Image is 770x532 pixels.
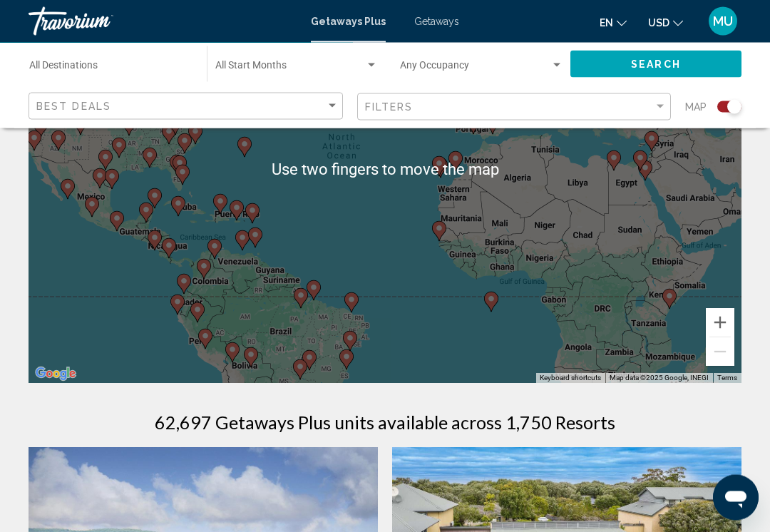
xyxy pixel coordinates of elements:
span: en [600,17,613,29]
a: Getaways Plus [311,16,386,27]
button: Filter [357,93,672,122]
img: Google [32,365,79,384]
span: Search [631,59,681,71]
span: Map data ©2025 Google, INEGI [610,374,709,382]
h1: 62,697 Getaways Plus units available across 1,750 Resorts [155,412,615,434]
a: Terms [717,374,737,382]
span: MU [713,14,733,29]
button: Zoom in [706,309,734,337]
button: Zoom out [706,338,734,367]
span: USD [648,17,669,29]
button: Change language [600,12,627,33]
span: Map [685,97,707,117]
a: Open this area in Google Maps (opens a new window) [32,365,79,384]
iframe: Button to launch messaging window [713,475,759,521]
button: Search [570,51,741,77]
span: Filters [365,101,414,113]
button: Change currency [648,12,683,33]
button: Keyboard shortcuts [540,374,601,384]
button: User Menu [704,6,741,36]
a: Travorium [29,7,297,36]
mat-select: Sort by [36,101,339,113]
a: Getaways [414,16,459,27]
span: Best Deals [36,101,111,112]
